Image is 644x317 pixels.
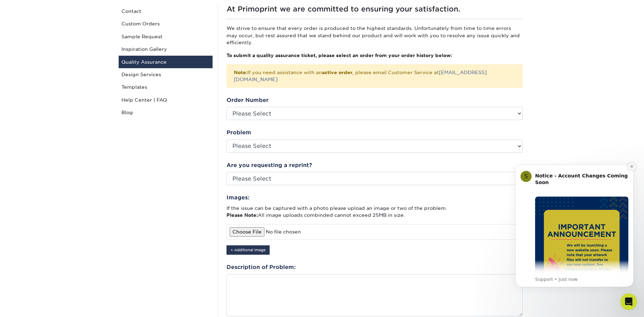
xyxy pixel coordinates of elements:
[226,205,523,219] p: If the issue can be captured with a photo please upload an image or two of the problem. All image...
[226,245,270,255] button: + Additional Image
[226,212,258,218] strong: Please Note:
[226,64,523,88] div: If you need assistance with an , please email Customer Service at
[226,129,251,136] strong: Problem
[226,194,249,201] strong: Images:
[119,43,213,55] a: Inspiration Gallery
[226,53,452,58] strong: To submit a quality assurance ticket, please select an order from your order history below:
[119,56,213,68] a: Quality Assurance
[322,70,352,75] b: active order
[119,81,213,93] a: Templates
[226,162,312,168] strong: Are you requesting a reprint?
[119,17,213,30] a: Custom Orders
[505,154,644,298] iframe: Intercom notifications message
[119,94,213,106] a: Help Center | FAQ
[119,30,213,43] a: Sample Request
[226,97,269,103] strong: Order Number
[587,298,644,317] iframe: Google Customer Reviews
[226,25,523,46] p: We strive to ensure that every order is produced to the highest standards. Unfortunately from tim...
[226,264,296,270] strong: Description of Problem:
[620,293,637,310] iframe: Intercom live chat
[119,5,213,17] a: Contact
[226,5,523,13] h1: At Primoprint we are committed to ensuring your satisfaction.
[234,70,247,75] strong: Note:
[119,106,213,119] a: Blog
[119,68,213,81] a: Design Services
